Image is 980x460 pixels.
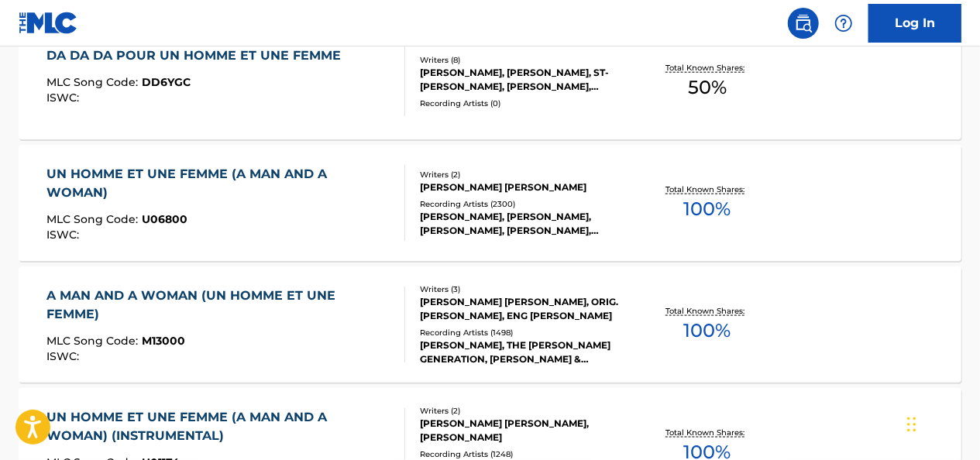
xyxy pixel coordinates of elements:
div: Help [828,8,859,39]
span: 100 % [684,195,731,223]
div: Writers ( 2 ) [420,405,629,417]
div: UN HOMME ET UNE FEMME (A MAN AND A WOMAN) [47,165,392,202]
span: M13000 [143,334,186,348]
div: Drag [907,401,916,448]
div: [PERSON_NAME] [PERSON_NAME] [420,180,629,194]
div: [PERSON_NAME] [PERSON_NAME], ORIG. [PERSON_NAME], ENG [PERSON_NAME] [420,295,629,323]
span: 100 % [684,317,731,345]
a: UN HOMME ET UNE FEMME (A MAN AND A WOMAN)MLC Song Code:U06800ISWC:Writers (2)[PERSON_NAME] [PERSO... [19,145,961,261]
p: Total Known Shares: [666,427,749,438]
img: MLC Logo [19,12,78,34]
span: DD6YGC [143,75,191,89]
div: Writers ( 8 ) [420,54,629,66]
span: MLC Song Code : [47,75,143,89]
p: Total Known Shares: [666,62,749,74]
span: MLC Song Code : [47,212,143,226]
img: search [794,14,813,33]
div: UN HOMME ET UNE FEMME (A MAN AND A WOMAN) (INSTRUMENTAL) [47,408,392,445]
div: [PERSON_NAME], THE [PERSON_NAME] GENERATION, [PERSON_NAME] & [PERSON_NAME], [PERSON_NAME] AND [PE... [420,338,629,366]
div: [PERSON_NAME] [PERSON_NAME], [PERSON_NAME] [420,417,629,445]
span: U06800 [143,212,188,226]
a: Public Search [788,8,819,39]
span: MLC Song Code : [47,334,143,348]
div: Writers ( 3 ) [420,283,629,295]
div: Recording Artists ( 0 ) [420,98,629,109]
a: A MAN AND A WOMAN (UN HOMME ET UNE FEMME)MLC Song Code:M13000ISWC:Writers (3)[PERSON_NAME] [PERSO... [19,266,961,383]
iframe: Chat Widget [903,386,980,460]
div: Recording Artists ( 2300 ) [420,198,629,210]
div: Writers ( 2 ) [420,169,629,180]
div: A MAN AND A WOMAN (UN HOMME ET UNE FEMME) [47,287,392,324]
span: 50 % [688,74,727,101]
span: ISWC : [47,91,84,105]
div: Recording Artists ( 1498 ) [420,327,629,338]
div: Recording Artists ( 1248 ) [420,448,629,460]
div: [PERSON_NAME], [PERSON_NAME], [PERSON_NAME], [PERSON_NAME], [PERSON_NAME], [PERSON_NAME], [PERSON... [420,210,629,238]
span: ISWC : [47,228,84,242]
a: DA DA DA POUR UN HOMME ET UNE FEMMEMLC Song Code:DD6YGCISWC:Writers (8)[PERSON_NAME], [PERSON_NAM... [19,23,961,139]
a: Log In [868,4,961,43]
p: Total Known Shares: [666,184,749,195]
div: DA DA DA POUR UN HOMME ET UNE FEMME [47,46,349,65]
img: help [834,14,853,33]
div: [PERSON_NAME], [PERSON_NAME], ST-[PERSON_NAME], [PERSON_NAME], [PERSON_NAME], [PERSON_NAME] [PERS... [420,66,629,94]
p: Total Known Shares: [666,305,749,317]
span: ISWC : [47,349,84,363]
